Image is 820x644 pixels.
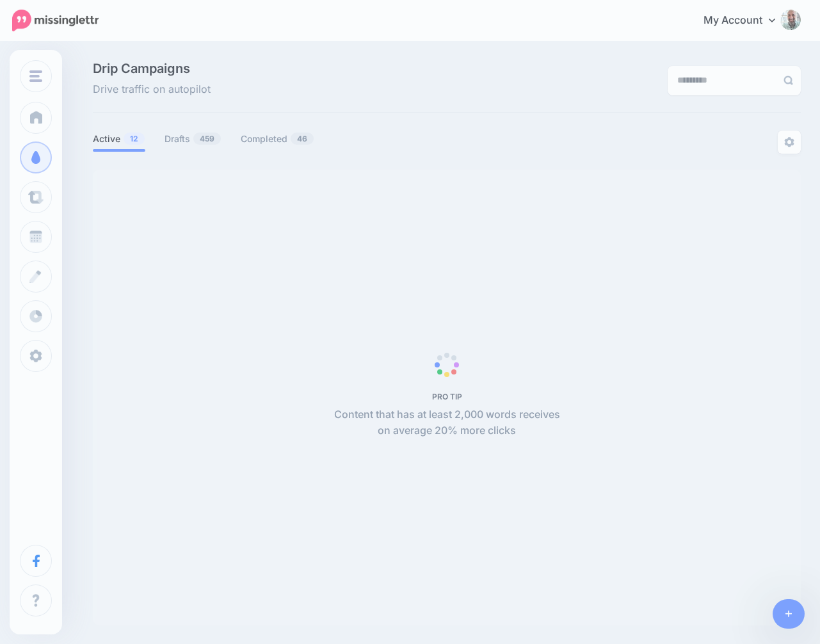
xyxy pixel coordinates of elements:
a: Active12 [93,131,145,147]
span: Drive traffic on autopilot [93,81,211,98]
img: menu.png [29,70,42,82]
img: settings-grey.png [784,137,794,147]
span: 459 [193,133,221,145]
span: 46 [291,133,314,145]
a: Drafts459 [165,131,221,147]
a: My Account [691,5,801,36]
img: search-grey-6.png [784,76,793,85]
p: Content that has at least 2,000 words receives on average 20% more clicks [327,407,567,440]
span: 12 [124,133,145,145]
a: Completed46 [241,131,314,147]
span: Drip Campaigns [93,62,211,75]
h5: PRO TIP [327,392,567,401]
img: Missinglettr [12,10,99,31]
